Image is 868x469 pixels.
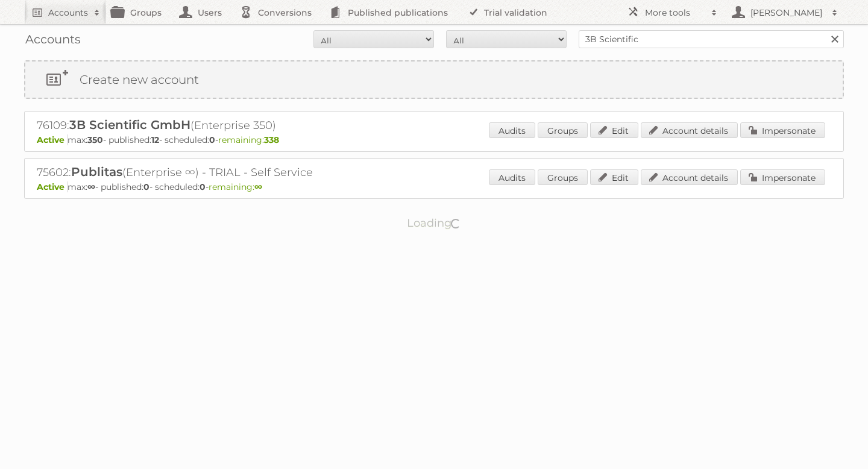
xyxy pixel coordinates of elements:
a: Account details [641,122,738,138]
h2: 75602: (Enterprise ∞) - TRIAL - Self Service [37,165,459,180]
a: Groups [538,122,588,138]
a: Edit [590,169,638,185]
p: max: - published: - scheduled: - [37,134,831,145]
p: max: - published: - scheduled: - [37,181,831,192]
strong: 12 [151,134,159,145]
span: 3B Scientific GmbH [69,118,190,132]
a: Account details [641,169,738,185]
strong: ∞ [87,181,95,192]
span: remaining: [218,134,279,145]
h2: [PERSON_NAME] [747,7,826,19]
strong: ∞ [254,181,262,192]
strong: 350 [87,134,103,145]
span: Active [37,181,68,192]
a: Groups [538,169,588,185]
h2: Accounts [48,7,88,19]
h2: More tools [645,7,705,19]
strong: 0 [143,181,149,192]
a: Audits [489,122,535,138]
span: remaining: [209,181,262,192]
h2: 76109: (Enterprise 350) [37,118,459,133]
a: Edit [590,122,638,138]
strong: 0 [209,134,215,145]
strong: 0 [200,181,206,192]
a: Impersonate [740,122,825,138]
span: Active [37,134,68,145]
a: Create new account [25,61,843,98]
a: Impersonate [740,169,825,185]
strong: 338 [264,134,279,145]
span: Publitas [71,165,122,179]
a: Audits [489,169,535,185]
p: Loading [369,211,500,235]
